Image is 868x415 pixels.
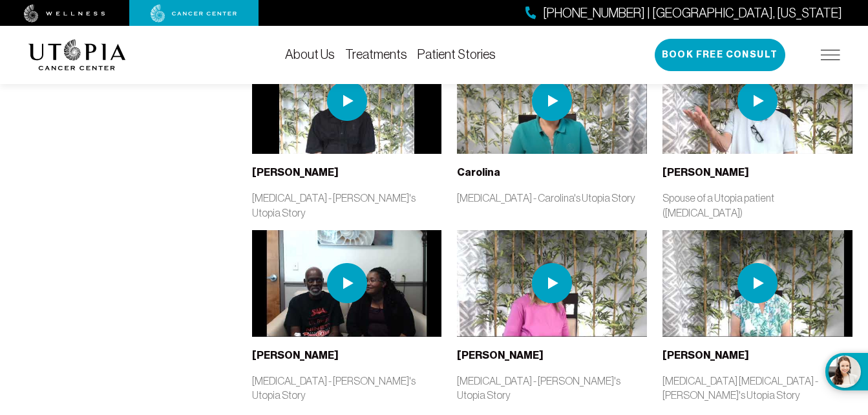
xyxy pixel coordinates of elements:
p: [MEDICAL_DATA] - [PERSON_NAME]'s Utopia Story [457,374,647,402]
img: play icon [327,263,367,303]
b: [PERSON_NAME] [662,166,749,178]
img: play icon [737,81,778,121]
p: [MEDICAL_DATA] - [PERSON_NAME]'s Utopia Story [252,374,442,402]
img: play icon [532,81,572,121]
b: [PERSON_NAME] [457,349,544,361]
img: logo [28,39,126,70]
p: [MEDICAL_DATA] - Carolina's Utopia Story [457,191,647,205]
img: thumbnail [662,47,852,154]
button: Book Free Consult [655,39,785,71]
p: [MEDICAL_DATA] [MEDICAL_DATA] - [PERSON_NAME]'s Utopia Story [662,374,852,402]
b: [PERSON_NAME] [252,349,339,361]
img: thumbnail [457,230,647,337]
a: [PHONE_NUMBER] | [GEOGRAPHIC_DATA], [US_STATE] [525,4,842,23]
a: About Us [285,47,335,61]
img: thumbnail [662,230,852,337]
img: play icon [327,81,367,121]
b: [PERSON_NAME] [252,166,339,178]
img: wellness [24,5,105,23]
a: Treatments [345,47,407,61]
img: thumbnail [252,230,442,337]
b: [PERSON_NAME] [662,349,749,361]
b: Carolina [457,166,500,178]
img: cancer center [151,5,237,23]
img: icon-hamburger [821,50,840,60]
img: thumbnail [457,47,647,154]
span: [PHONE_NUMBER] | [GEOGRAPHIC_DATA], [US_STATE] [543,4,842,23]
img: play icon [532,263,572,303]
a: Patient Stories [418,47,496,61]
p: Spouse of a Utopia patient ([MEDICAL_DATA]) [662,191,852,219]
img: thumbnail [252,47,442,154]
p: [MEDICAL_DATA] - [PERSON_NAME]'s Utopia Story [252,191,442,219]
img: play icon [737,263,778,303]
